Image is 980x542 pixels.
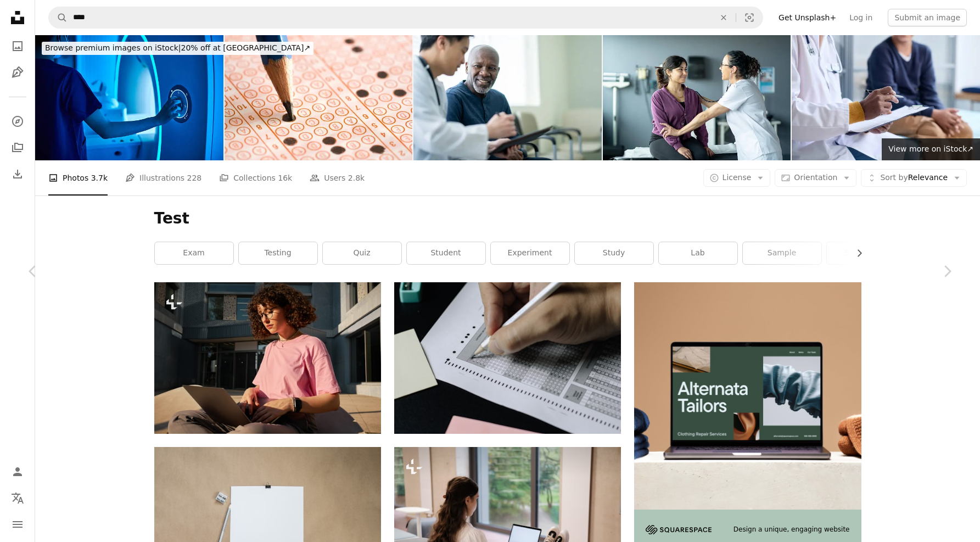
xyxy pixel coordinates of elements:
button: Language [7,487,29,509]
img: a woman sitting on the ground using a laptop computer [154,282,381,433]
img: Doctor Holding Clipboard Consulting Child [792,35,980,160]
a: lab [659,242,737,264]
button: scroll list to the right [849,242,861,264]
span: Design a unique, engaging website [733,525,850,534]
span: 2.8k [348,172,365,184]
a: student [407,242,485,264]
a: sample [743,242,821,264]
a: Next [914,219,980,324]
button: Clear [712,7,736,28]
a: Log in [843,9,879,26]
button: Search Unsplash [49,7,68,28]
a: testing [239,242,317,264]
span: 228 [187,172,202,184]
a: study [575,242,653,264]
img: Doctor Conducting Checkup with Smiling Patient in Medical Office [603,35,791,160]
img: Student filling out answers to a test [225,35,413,160]
button: Sort byRelevance [861,169,967,187]
span: Sort by [880,173,908,182]
img: Senior Medical Exam [413,35,602,160]
button: Orientation [775,169,856,187]
a: white printer paper [154,517,381,527]
span: License [723,173,752,182]
button: License [703,169,771,187]
span: Relevance [880,172,948,183]
a: school test [827,242,905,264]
a: Collections 16k [219,160,292,195]
a: a woman sitting on a couch using a laptop computer [394,517,621,527]
a: exam [155,242,233,264]
a: Photos [7,35,29,57]
img: file-1707885205802-88dd96a21c72image [634,282,861,509]
a: quiz [323,242,401,264]
a: Get Unsplash+ [772,9,843,26]
a: person writing on white paper [394,353,621,363]
button: Visual search [736,7,763,28]
a: Log in / Sign up [7,461,29,483]
a: Collections [7,137,29,159]
a: Users 2.8k [310,160,365,195]
button: Submit an image [888,9,967,26]
a: a woman sitting on the ground using a laptop computer [154,353,381,363]
img: file-1705255347840-230a6ab5bca9image [646,525,712,534]
a: Illustrations 228 [125,160,201,195]
span: Browse premium images on iStock | [45,43,181,52]
span: View more on iStock ↗ [888,144,973,153]
button: Menu [7,513,29,535]
a: Explore [7,110,29,132]
span: 16k [278,172,292,184]
img: Female Nurse Operating MRI Scan Machine at MRI-scanner Room [35,35,223,160]
a: Download History [7,163,29,185]
span: Orientation [794,173,837,182]
a: View more on iStock↗ [882,138,980,160]
a: experiment [491,242,569,264]
a: Browse premium images on iStock|20% off at [GEOGRAPHIC_DATA]↗ [35,35,320,62]
form: Find visuals sitewide [48,7,763,29]
span: 20% off at [GEOGRAPHIC_DATA] ↗ [45,43,310,52]
a: Illustrations [7,62,29,83]
h1: Test [154,209,861,228]
img: person writing on white paper [394,282,621,433]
